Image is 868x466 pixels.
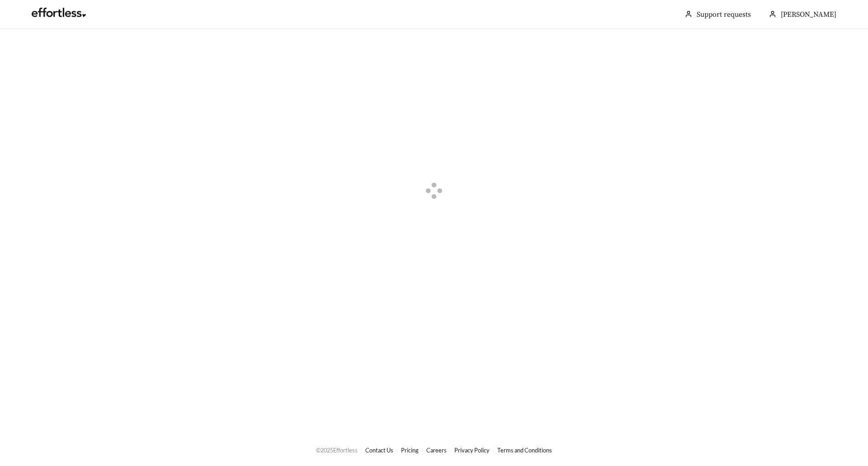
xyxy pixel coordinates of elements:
[697,10,751,19] a: Support requests
[497,447,552,454] a: Terms and Conditions
[401,447,419,454] a: Pricing
[365,447,393,454] a: Contact Us
[454,447,490,454] a: Privacy Policy
[781,10,836,19] span: [PERSON_NAME]
[316,447,358,454] span: © 2025 Effortless
[426,447,447,454] a: Careers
